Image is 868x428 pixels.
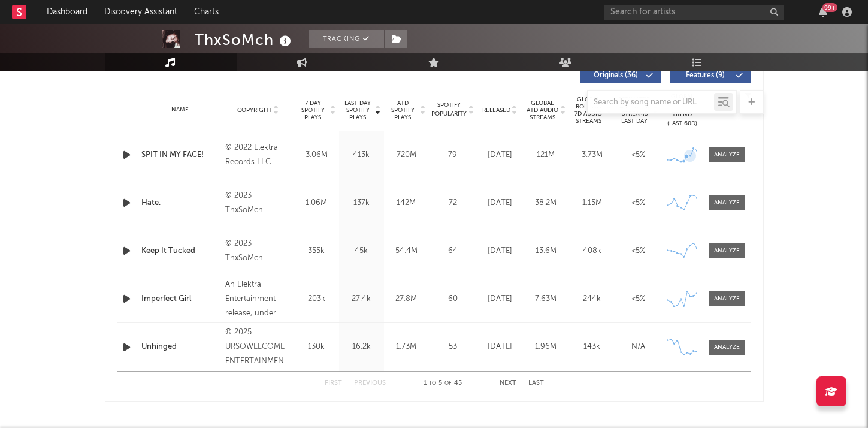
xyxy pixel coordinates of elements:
[141,341,220,353] a: Unhinged
[225,237,291,266] div: © 2023 ThxSoMch
[670,68,751,83] button: Features(9)
[387,293,426,305] div: 27.8M
[297,245,336,257] div: 355k
[195,30,294,50] div: ThxSoMch
[480,245,520,257] div: [DATE]
[432,149,474,161] div: 79
[297,149,336,161] div: 3.06M
[342,341,381,353] div: 16.2k
[572,341,612,353] div: 143k
[526,293,566,305] div: 7.63M
[225,189,291,218] div: © 2023 ThxSoMch
[822,3,837,12] div: 99 +
[387,197,426,209] div: 142M
[480,197,520,209] div: [DATE]
[342,197,381,209] div: 137k
[342,245,381,257] div: 45k
[342,149,381,161] div: 413k
[387,149,426,161] div: 720M
[678,72,733,79] span: Features ( 9 )
[325,380,342,387] button: First
[572,245,612,257] div: 408k
[500,380,516,387] button: Next
[354,380,386,387] button: Previous
[297,341,336,353] div: 130k
[141,245,220,257] a: Keep It Tucked
[572,197,612,209] div: 1.15M
[526,197,566,209] div: 38.2M
[480,149,520,161] div: [DATE]
[588,72,643,79] span: Originals ( 36 )
[618,245,658,257] div: <5%
[618,197,658,209] div: <5%
[526,245,566,257] div: 13.6M
[432,341,474,353] div: 53
[480,293,520,305] div: [DATE]
[618,293,658,305] div: <5%
[572,293,612,305] div: 244k
[225,325,291,369] div: © 2025 URSOWELCOME ENTERTAINMENT ULC, under exclusive license to Atlantic Recording Corporation.
[141,293,220,305] a: Imperfect Girl
[572,149,612,161] div: 3.73M
[432,245,474,257] div: 64
[604,5,784,20] input: Search for artists
[526,341,566,353] div: 1.96M
[618,149,658,161] div: <5%
[297,293,336,305] div: 203k
[432,293,474,305] div: 60
[387,341,426,353] div: 1.73M
[297,197,336,209] div: 1.06M
[410,376,476,391] div: 1 5 45
[819,7,827,17] button: 99+
[444,381,452,386] span: of
[225,278,291,321] div: An Elektra Entertainment release, under exclusive license to Elektra Entertainment LLC., © 2023 1...
[618,341,658,353] div: N/A
[141,197,220,209] a: Hate.
[387,245,426,257] div: 54.4M
[141,149,220,161] a: SPIT IN MY FACE!
[480,341,520,353] div: [DATE]
[429,381,436,386] span: to
[580,68,661,83] button: Originals(36)
[225,141,291,170] div: © 2022 Elektra Records LLC
[528,380,544,387] button: Last
[309,30,384,48] button: Tracking
[432,197,474,209] div: 72
[342,293,381,305] div: 27.4k
[588,98,714,107] input: Search by song name or URL
[526,149,566,161] div: 121M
